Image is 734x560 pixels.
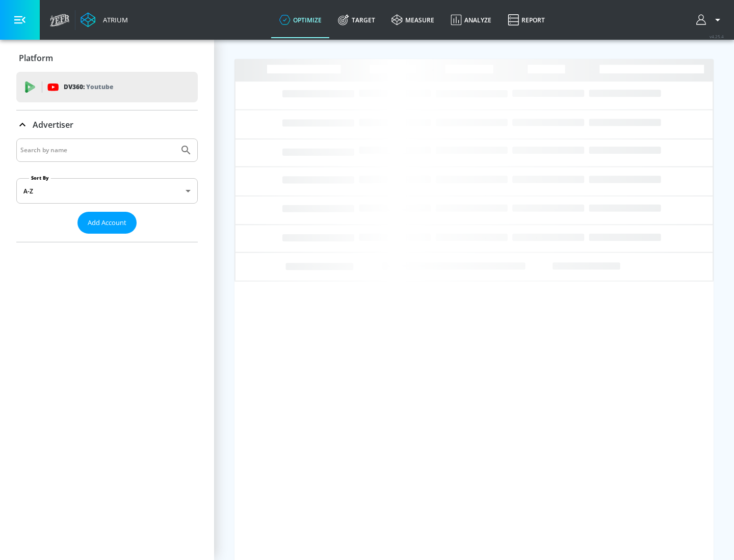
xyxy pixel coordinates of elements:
[16,234,198,242] nav: list of Advertiser
[16,72,198,102] div: DV360: Youtube
[330,2,383,38] a: Target
[16,110,198,139] div: Advertiser
[99,15,128,24] div: Atrium
[500,2,553,38] a: Report
[16,138,198,242] div: Advertiser
[16,178,198,204] div: A-Z
[29,175,51,181] label: Sort By
[64,81,113,93] p: DV360:
[88,217,126,229] span: Add Account
[271,2,330,38] a: optimize
[710,34,724,39] span: v 4.25.4
[77,212,137,234] button: Add Account
[86,81,113,92] p: Youtube
[20,144,175,157] input: Search by name
[33,119,73,130] p: Advertiser
[442,2,500,38] a: Analyze
[16,44,198,72] div: Platform
[19,52,53,64] p: Platform
[383,2,442,38] a: measure
[81,12,128,27] a: Atrium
